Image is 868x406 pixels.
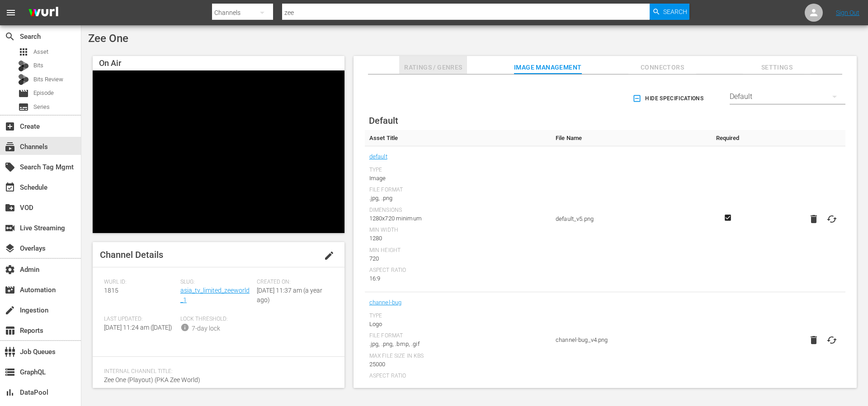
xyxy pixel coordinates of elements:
[369,194,547,203] div: .jpg, .png
[104,279,176,286] span: Wurl ID:
[369,373,547,380] div: Aspect Ratio
[104,368,329,375] span: Internal Channel Title:
[628,62,696,73] span: Connectors
[369,167,547,174] div: Type
[631,86,707,111] button: Hide Specifications
[369,360,547,369] div: 25000
[369,214,547,223] div: 1280x720 minimum
[5,7,16,18] span: menu
[100,249,163,260] span: Channel Details
[324,250,335,261] span: edit
[369,234,547,243] div: 1280
[5,182,15,193] span: Schedule
[180,316,252,323] span: Lock Threshold:
[88,32,128,45] span: Zee One
[730,84,845,109] div: Default
[5,162,15,173] span: Search Tag Mgmt
[551,292,708,389] td: channel-bug_v4.png
[514,62,582,73] span: Image Management
[180,287,250,303] a: asia_tv_limited_zeeworld_1
[5,202,15,213] span: VOD
[369,227,547,234] div: Min Width
[33,103,50,112] span: Series
[5,243,15,254] span: Overlays
[650,4,689,20] button: Search
[180,279,252,286] span: Slug:
[5,367,15,378] span: GraphQL
[369,267,547,274] div: Aspect Ratio
[369,340,547,349] div: .jpg, .png, .bmp, .gif
[743,62,811,73] span: Settings
[369,297,402,308] a: channel-bug
[5,305,15,316] span: Ingestion
[722,214,733,222] svg: Required
[836,9,859,16] a: Sign Out
[99,58,121,68] span: On Air
[551,146,708,292] td: default_v5.png
[104,316,176,323] span: Last Updated:
[708,130,747,146] th: Required
[5,346,15,357] span: Job Queues
[369,274,547,283] div: 16:9
[18,88,29,99] span: Episode
[192,324,220,333] div: 7-day lock
[18,102,29,112] span: Series
[104,287,118,294] span: 1815
[399,62,467,73] span: Ratings / Genres
[369,207,547,214] div: Dimensions
[5,223,15,233] span: Live Streaming
[663,4,687,20] span: Search
[257,287,322,303] span: [DATE] 11:37 am (a year ago)
[104,376,200,383] span: Zee One (Playout) (PKA Zee World)
[33,47,48,56] span: Asset
[369,332,547,340] div: File Format
[5,285,15,295] span: Automation
[634,94,703,103] span: Hide Specifications
[369,320,547,329] div: Logo
[33,75,63,84] span: Bits Review
[369,115,398,126] span: Default
[5,325,15,336] span: Reports
[104,324,172,331] span: [DATE] 11:24 am ([DATE])
[5,121,15,132] span: Create
[5,141,15,152] span: Channels
[257,279,329,286] span: Created On:
[318,245,340,266] button: edit
[93,70,344,233] div: Video Player
[5,387,15,398] span: DataPool
[551,130,708,146] th: File Name
[18,61,29,71] div: Bits
[33,61,43,70] span: Bits
[369,353,547,360] div: Max File Size In Kbs
[369,151,387,163] a: default
[369,313,547,320] div: Type
[33,89,54,98] span: Episode
[365,130,551,146] th: Asset Title
[369,254,547,263] div: 720
[369,187,547,194] div: File Format
[180,323,189,332] span: info
[18,47,29,57] span: Asset
[18,74,29,85] div: Bits Review
[369,174,547,183] div: Image
[5,31,15,42] span: Search
[369,247,547,254] div: Min Height
[5,264,15,275] span: Admin
[22,2,65,23] img: ans4CAIJ8jUAAAAAAAAAAAAAAAAAAAAAAAAgQb4GAAAAAAAAAAAAAAAAAAAAAAAAJMjXAAAAAAAAAAAAAAAAAAAAAAAAgAT5G...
